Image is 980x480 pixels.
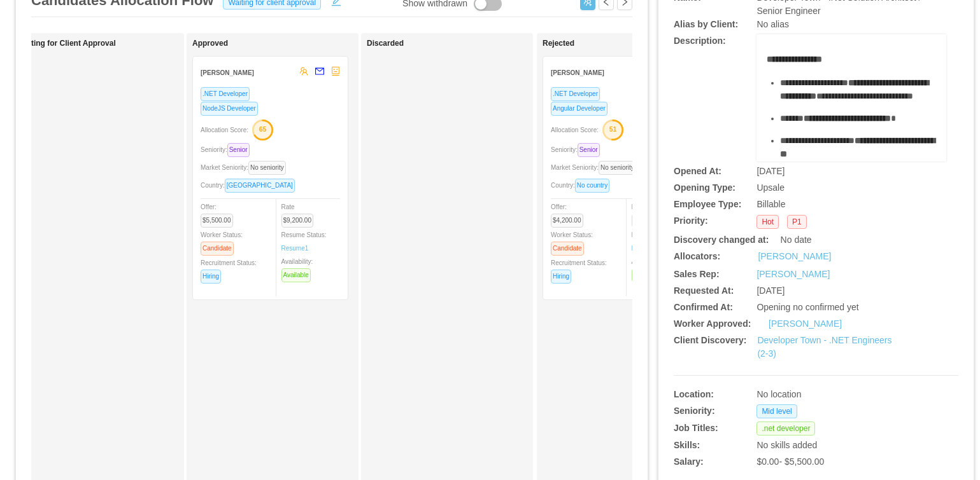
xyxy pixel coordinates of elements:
[551,231,593,252] span: Worker Status:
[201,164,291,171] span: Market Seniority:
[192,39,371,48] h1: Approved
[756,388,898,401] div: No location
[769,319,842,329] a: [PERSON_NAME]
[551,146,605,153] span: Seniority:
[632,243,659,253] a: Resume1
[756,166,785,176] span: [DATE]
[201,259,257,280] span: Recruitment Status:
[632,203,669,224] span: Rate
[674,19,738,29] b: Alias by Client:
[599,119,624,139] button: 51
[674,456,704,467] b: Salary:
[201,69,254,76] strong: [PERSON_NAME]
[757,335,891,359] a: Developer Town - .NET Engineers (2-3)
[674,319,751,329] b: Worker Approved:
[248,161,286,175] span: No seniority
[281,231,327,252] span: Resume Status:
[281,214,314,228] span: $9,200.00
[281,203,319,224] span: Rate
[551,270,571,284] span: Hiring
[767,53,937,180] div: rdw-editor
[756,215,779,229] span: Hot
[756,302,858,312] span: Opening no confirmed yet
[201,102,258,116] span: NodeJS Developer
[227,143,250,157] span: Senior
[201,87,250,101] span: .NET Developer
[674,285,734,296] b: Requested At:
[543,39,721,48] h1: Rejected
[756,404,797,418] span: Mid level
[632,214,664,228] span: $7,300.00
[551,164,641,171] span: Market Seniority:
[551,242,584,256] span: Candidate
[259,125,267,133] text: 65
[281,258,316,278] span: Availability:
[632,268,661,282] span: Available
[756,269,830,279] a: [PERSON_NAME]
[551,203,588,224] span: Offer:
[367,39,545,48] h1: Discarded
[756,422,815,435] span: .net developer
[756,182,785,193] span: Upsale
[599,161,636,175] span: No seniority
[575,179,609,193] span: No country
[674,269,720,279] b: Sales Rep:
[201,127,248,134] span: Allocation Score:
[551,214,583,228] span: $4,200.00
[756,440,817,450] span: No skills added
[551,102,607,116] span: Angular Developer
[201,270,221,284] span: Hiring
[781,235,812,245] span: No date
[674,389,714,399] b: Location:
[632,258,666,278] span: Availability:
[674,235,769,245] b: Discovery changed at:
[756,285,785,296] span: [DATE]
[632,231,677,252] span: Resume Status:
[551,87,600,101] span: .NET Developer
[756,19,789,29] span: No alias
[758,250,831,263] a: [PERSON_NAME]
[674,251,720,261] b: Allocators:
[674,302,733,312] b: Confirmed At:
[201,146,255,153] span: Seniority:
[551,127,599,134] span: Allocation Score:
[201,231,243,252] span: Worker Status:
[281,268,311,282] span: Available
[201,214,233,228] span: $5,500.00
[225,179,295,193] span: [GEOGRAPHIC_DATA]
[551,182,614,189] span: Country:
[756,199,785,209] span: Billable
[201,182,300,189] span: Country:
[756,456,824,467] span: $0.00 - $5,500.00
[674,440,700,450] b: Skills:
[281,243,309,253] a: Resume1
[201,203,238,224] span: Offer:
[674,36,726,46] b: Description:
[308,62,325,82] button: mail
[674,335,746,345] b: Client Discovery:
[756,34,946,161] div: rdw-wrapper
[299,67,308,76] span: team
[551,69,604,76] strong: [PERSON_NAME]
[18,39,196,48] h1: Waiting for Client Approval
[248,119,274,139] button: 65
[674,166,721,176] b: Opened At:
[674,216,708,226] b: Priority:
[201,242,234,256] span: Candidate
[674,199,741,209] b: Employee Type:
[331,67,340,76] span: robot
[674,406,715,416] b: Seniority:
[674,182,735,193] b: Opening Type:
[609,125,617,133] text: 51
[578,143,600,157] span: Senior
[787,215,807,229] span: P1
[674,423,718,433] b: Job Titles:
[551,259,607,280] span: Recruitment Status:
